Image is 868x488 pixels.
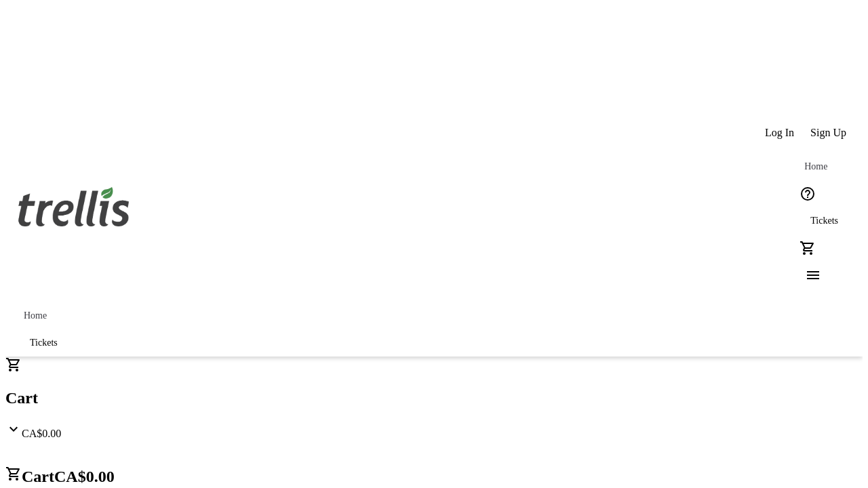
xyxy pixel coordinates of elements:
[794,235,821,262] button: Cart
[54,468,115,485] span: CA$0.00
[22,428,61,439] span: CA$0.00
[810,127,846,139] span: Sign Up
[757,119,802,146] button: Log In
[24,310,47,321] span: Home
[14,172,134,240] img: Orient E2E Organization xfrPSR9tXg's Logo
[14,329,74,357] a: Tickets
[30,338,58,348] span: Tickets
[794,180,821,207] button: Help
[5,357,863,440] div: CartCA$0.00
[5,389,863,407] h2: Cart
[14,302,57,329] a: Home
[794,262,821,289] button: Menu
[802,119,854,146] button: Sign Up
[765,127,794,139] span: Log In
[794,207,854,235] a: Tickets
[810,216,838,226] span: Tickets
[804,161,827,172] span: Home
[794,153,837,180] a: Home
[5,466,863,486] h2: Cart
